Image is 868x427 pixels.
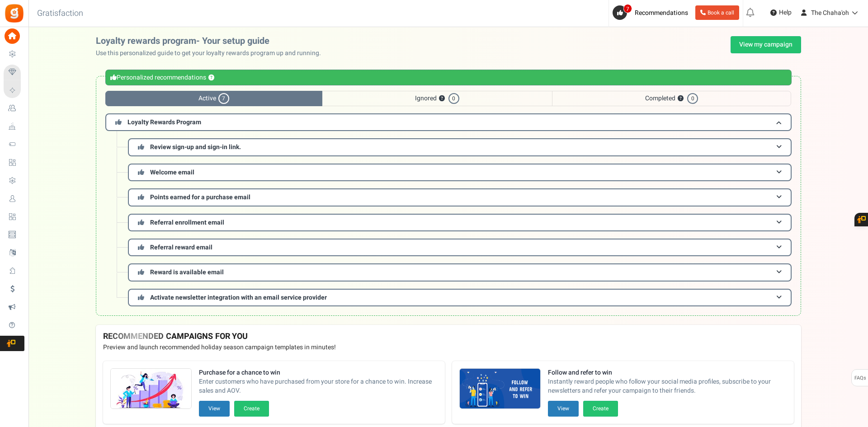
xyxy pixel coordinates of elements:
span: 0 [448,93,459,104]
span: Referral reward email [150,243,212,252]
span: Activate newsletter integration with an email service provider [150,293,327,302]
span: The Chaha'oh [811,8,849,18]
a: Book a call [695,5,739,20]
span: Welcome email [150,168,194,177]
button: ? [678,96,684,102]
button: ? [208,75,214,81]
span: Points earned for a purchase email [150,192,250,202]
a: View my campaign [731,36,801,53]
button: Create [234,401,269,417]
strong: Follow and refer to win [548,368,787,377]
button: View [548,401,579,417]
span: Enter customers who have purchased from your store for a chance to win. Increase sales and AOV. [199,377,438,395]
span: 7 [623,4,632,13]
span: Active [105,91,322,106]
span: Instantly reward people who follow your social media profiles, subscribe to your newsletters and ... [548,377,787,395]
span: Review sign-up and sign-in link. [150,142,241,152]
img: Gratisfaction [4,3,24,23]
h3: Gratisfaction [27,5,93,23]
strong: Purchase for a chance to win [199,368,438,377]
img: Recommended Campaigns [111,369,191,409]
button: View [199,401,230,417]
img: Recommended Campaigns [460,369,540,409]
span: FAQs [854,370,866,387]
p: Preview and launch recommended holiday season campaign templates in minutes! [103,343,794,352]
button: ? [439,96,445,102]
a: 7 Recommendations [613,5,692,20]
h4: RECOMMENDED CAMPAIGNS FOR YOU [103,332,794,341]
span: Ignored [322,91,552,106]
h2: Loyalty rewards program- Your setup guide [96,36,328,46]
a: Help [767,5,795,20]
span: Completed [552,91,791,106]
span: Help [777,8,792,17]
button: Create [583,401,618,417]
p: Use this personalized guide to get your loyalty rewards program up and running. [96,49,328,58]
span: Loyalty Rewards Program [127,117,201,127]
span: 0 [687,93,698,104]
span: 7 [218,93,229,104]
span: Recommendations [635,8,688,18]
div: Personalized recommendations [105,70,792,85]
span: Reward is available email [150,267,224,277]
span: Referral enrollment email [150,218,224,227]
